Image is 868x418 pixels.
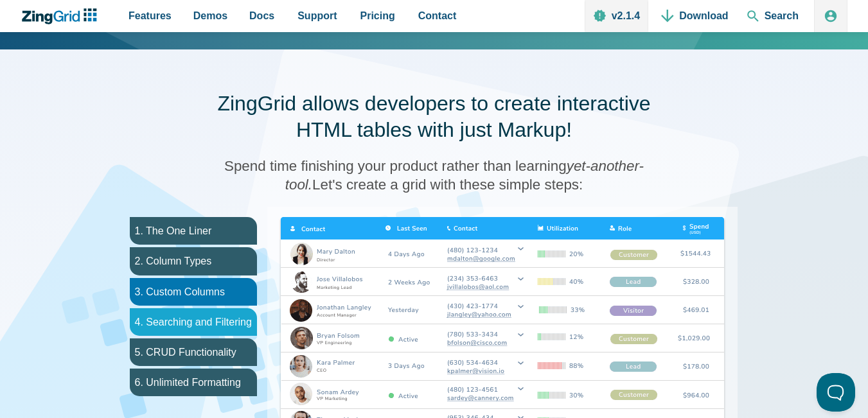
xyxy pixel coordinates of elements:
[130,338,257,366] li: 5. CRUD Functionality
[130,217,257,245] li: 1. The One Liner
[193,7,227,24] span: Demos
[297,7,337,24] span: Support
[130,369,257,396] li: 6. Unlimited Formatting
[130,308,257,336] li: 4. Searching and Filtering
[817,373,855,412] iframe: Toggle Customer Support
[128,7,172,24] span: Features
[209,157,659,194] h3: Spend time finishing your product rather than learning Let's create a grid with these simple steps:
[249,7,274,24] span: Docs
[360,7,395,24] span: Pricing
[130,247,257,275] li: 2. Column Types
[130,278,257,306] li: 3. Custom Columns
[209,91,659,144] h2: ZingGrid allows developers to create interactive HTML tables with just Markup!
[21,8,103,24] a: ZingChart Logo. Click to return to the homepage
[418,7,457,24] span: Contact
